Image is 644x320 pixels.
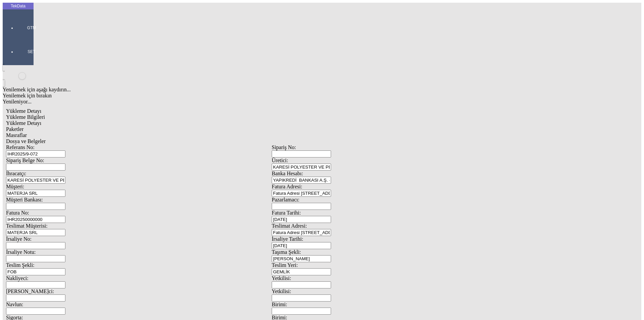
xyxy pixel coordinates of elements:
span: Müşteri Bankası: [6,197,43,202]
span: Masraflar [6,132,27,138]
div: Yenilemek için bırakın [3,93,541,99]
span: Müşteri: [6,184,24,189]
span: Birimi: [272,302,287,307]
div: Yenilemek için aşağı kaydırın... [3,87,541,93]
span: SET [21,49,42,54]
span: [PERSON_NAME]ci: [6,288,54,294]
span: Sipariş Belge No: [6,157,44,163]
span: İhracatçı: [6,171,26,176]
span: İrsaliye Notu: [6,249,36,255]
span: Teslim Şekli: [6,262,35,268]
span: Yükleme Detayı [6,108,41,114]
span: Üretici: [272,157,288,163]
span: Teslimat Adresi: [272,223,307,229]
div: TekData [3,3,34,9]
span: Fatura Tarihi: [272,210,301,216]
span: İrsaliye Tarihi: [272,236,303,242]
span: Sipariş No: [272,144,296,150]
span: Taşıma Şekli: [272,249,301,255]
div: Yenileniyor... [3,99,541,105]
span: Navlun: [6,302,23,307]
span: Yükleme Detayı [6,120,41,126]
span: Banka Hesabı: [272,171,303,176]
span: İrsaliye No: [6,236,32,242]
span: Teslim Yeri: [272,262,298,268]
span: Yetkilisi: [272,275,291,281]
span: GTM [21,25,42,31]
span: Yetkilisi: [272,288,291,294]
span: Paketler [6,126,23,132]
span: Pazarlamacı: [272,197,300,202]
span: Yükleme Bilgileri [6,114,45,120]
span: Dosya ve Belgeler [6,138,46,144]
span: Fatura Adresi: [272,184,302,189]
span: Nakliyeci: [6,275,29,281]
span: Referans No: [6,144,35,150]
span: Teslimat Müşterisi: [6,223,48,229]
span: Fatura No: [6,210,29,216]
